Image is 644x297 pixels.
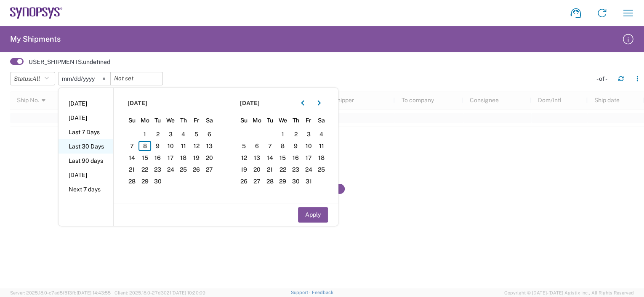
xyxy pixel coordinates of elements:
span: Tu [263,117,277,124]
span: 3 [302,129,315,139]
li: [DATE] [59,111,113,125]
span: Th [289,117,302,124]
span: 8 [276,141,289,151]
span: 9 [289,141,302,151]
span: 1 [138,129,152,139]
span: 24 [164,164,177,175]
span: 16 [151,153,164,163]
a: Feedback [312,290,333,295]
span: Sa [315,117,328,124]
span: 4 [315,129,328,139]
span: 20 [250,164,263,175]
span: Mo [138,117,152,124]
span: We [164,117,177,124]
span: Copyright © [DATE]-[DATE] Agistix Inc., All Rights Reserved [504,289,634,297]
span: 9 [151,141,164,151]
span: 28 [263,176,277,186]
li: Last 30 Days [59,139,113,154]
span: 13 [203,141,216,151]
span: 26 [190,164,203,175]
span: Fr [190,117,203,124]
span: 13 [250,153,263,163]
span: 29 [138,176,152,186]
span: 4 [177,129,190,139]
span: 15 [276,153,289,163]
span: 6 [250,141,263,151]
span: 12 [190,141,203,151]
span: 22 [276,164,289,175]
input: Not set [111,72,162,85]
span: 6 [203,129,216,139]
div: - of - [596,75,611,82]
span: 26 [238,176,251,186]
span: 24 [302,164,315,175]
h2: My Shipments [10,34,61,44]
span: 16 [289,153,302,163]
span: 10 [164,141,177,151]
li: Next 7 days [59,182,113,196]
span: 5 [190,129,203,139]
span: 8 [138,141,152,151]
span: Su [125,117,138,124]
span: 3 [164,129,177,139]
span: Th [177,117,190,124]
span: 2 [289,129,302,139]
span: 14 [125,153,138,163]
span: 10 [302,141,315,151]
span: 22 [138,164,152,175]
a: Support [291,290,312,295]
span: Mo [250,117,263,124]
button: Status:All [10,72,55,85]
span: 17 [302,153,315,163]
span: 19 [238,164,251,175]
span: 25 [315,164,328,175]
span: 17 [164,153,177,163]
span: 5 [238,141,251,151]
span: 27 [250,176,263,186]
span: We [276,117,289,124]
span: 11 [177,141,190,151]
span: 14 [263,153,277,163]
span: 30 [151,176,164,186]
span: Server: 2025.18.0-c7ad5f513fb [10,290,111,295]
span: Client: 2025.18.0-27d3021 [114,290,205,295]
span: 19 [190,153,203,163]
span: Sa [203,117,216,124]
span: 18 [177,153,190,163]
span: [DATE] [240,99,260,107]
li: Last 90 days [59,154,113,168]
span: 21 [263,164,277,175]
span: 21 [125,164,138,175]
span: 7 [263,141,277,151]
li: [DATE] [59,96,113,111]
span: 27 [203,164,216,175]
span: [DATE] 14:43:55 [77,290,111,295]
span: [DATE] [128,99,147,107]
li: [DATE] [59,168,113,182]
span: [DATE] 10:20:09 [171,290,205,295]
span: All [32,75,40,82]
span: 29 [276,176,289,186]
span: 20 [203,153,216,163]
span: 15 [138,153,152,163]
button: Apply [298,207,328,223]
label: USER_SHIPMENTS.undefined [29,58,110,66]
span: 7 [125,141,138,151]
span: Fr [302,117,315,124]
span: 23 [289,164,302,175]
span: 1 [276,129,289,139]
span: 11 [315,141,328,151]
span: Su [238,117,251,124]
span: 18 [315,153,328,163]
span: 12 [238,153,251,163]
span: 23 [151,164,164,175]
li: Last 7 Days [59,125,113,139]
span: 31 [302,176,315,186]
span: 28 [125,176,138,186]
span: 30 [289,176,302,186]
span: 25 [177,164,190,175]
input: Not set [59,72,110,85]
span: 2 [151,129,164,139]
span: Tu [151,117,164,124]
